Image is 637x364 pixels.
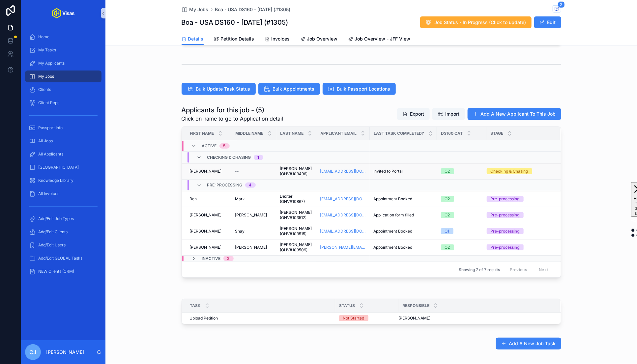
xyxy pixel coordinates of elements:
[38,100,59,105] span: Client Reps
[25,213,101,225] a: Add/Edit Job Types
[182,105,283,115] h1: Applicants for this job - (5)
[445,168,450,174] div: O2
[38,256,82,261] span: Add/Edit GLOBAL Tasks
[235,196,272,202] a: Mark
[487,168,552,174] a: Checking & Chasing
[190,212,227,218] a: [PERSON_NAME]
[236,131,264,136] span: Middle Name
[235,245,267,250] span: [PERSON_NAME]
[190,245,222,250] span: [PERSON_NAME]
[280,166,312,177] a: [PERSON_NAME] (OHV#103496)
[374,131,424,136] span: Last Task Completed?
[207,155,251,160] span: Checking & Chasing
[374,169,403,174] span: Invited to Portal
[249,182,252,188] div: 4
[235,229,272,234] a: Shay
[190,196,227,202] a: Ben
[207,182,243,188] span: Pre-processing
[435,19,526,26] span: Job Status - In Progress (Click to update)
[25,84,101,96] a: Clients
[190,131,214,136] span: First Name
[25,70,101,82] a: My Jobs
[374,196,413,202] span: Appointment Booked
[25,266,101,277] a: NEW Clients (CRM)
[320,169,366,174] a: [EMAIL_ADDRESS][DOMAIN_NAME]
[534,16,561,28] button: Edit
[258,83,320,95] button: Bulk Appointments
[441,212,482,218] a: O2
[553,5,561,14] button: 2
[445,196,450,202] div: O2
[235,196,245,202] span: Mark
[307,36,338,42] span: Job Overview
[320,229,366,234] a: [EMAIL_ADDRESS][DOMAIN_NAME]
[38,74,54,79] span: My Jobs
[190,169,222,174] span: [PERSON_NAME]
[38,87,51,92] span: Clients
[337,86,391,92] span: Bulk Passport Locations
[214,33,254,46] a: Petition Details
[189,6,209,13] span: My Jobs
[399,316,431,321] span: [PERSON_NAME]
[25,97,101,109] a: Client Reps
[374,245,433,250] a: Appointment Booked
[491,131,504,136] span: Stage
[38,152,63,157] span: All Applicants
[491,196,520,202] div: Pre-processing
[320,212,366,218] a: [EMAIL_ADDRESS][DOMAIN_NAME]
[38,61,65,66] span: My Applicants
[38,178,73,183] span: Knowledge Library
[190,303,201,308] span: Task
[374,196,433,202] a: Appointment Booked
[272,36,290,42] span: Invoices
[25,226,101,238] a: Add/Edit Clients
[348,33,411,46] a: Job Overview - JFF View
[491,168,528,174] div: Checking & Chasing
[320,196,366,202] a: [EMAIL_ADDRESS][DOMAIN_NAME]
[30,348,37,356] span: CJ
[273,86,315,92] span: Bulk Appointments
[323,83,396,95] button: Bulk Passport Locations
[25,57,101,69] a: My Applicants
[496,338,561,350] button: Add A New Job Task
[188,36,204,42] span: Details
[374,212,414,218] span: Application form filled
[441,196,482,202] a: O2
[280,210,312,220] span: [PERSON_NAME] (OHV#103512)
[441,244,482,250] a: O2
[38,229,68,235] span: Add/Edit Clients
[38,269,74,274] span: NEW Clients (CRM)
[280,242,312,253] a: [PERSON_NAME] (OHV#103509)
[374,212,433,218] a: Application form filled
[25,239,101,251] a: Add/Edit Users
[487,228,552,234] a: Pre-processing
[487,196,552,202] a: Pre-processing
[491,212,520,218] div: Pre-processing
[38,125,63,130] span: Passport Info
[25,122,101,134] a: Passport Info
[235,169,239,174] span: --
[25,175,101,186] a: Knowledge Library
[25,148,101,160] a: All Applicants
[280,226,312,237] span: [PERSON_NAME] (OHV#103515)
[320,245,366,250] a: [PERSON_NAME][EMAIL_ADDRESS][DOMAIN_NAME]
[52,8,74,18] img: App logo
[25,161,101,173] a: [GEOGRAPHIC_DATA]
[38,165,79,170] span: [GEOGRAPHIC_DATA]
[374,229,433,234] a: Appointment Booked
[397,108,430,120] button: Export
[46,349,84,355] p: [PERSON_NAME]
[215,6,291,13] a: Boa - USA DS160 - [DATE] (#1305)
[25,31,101,43] a: Home
[227,256,230,261] div: 2
[459,267,500,272] span: Showing 7 of 7 results
[441,228,482,234] a: O1
[355,36,411,42] span: Job Overview - JFF View
[221,36,254,42] span: Petition Details
[280,194,312,204] a: Dexter (OHV#10867)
